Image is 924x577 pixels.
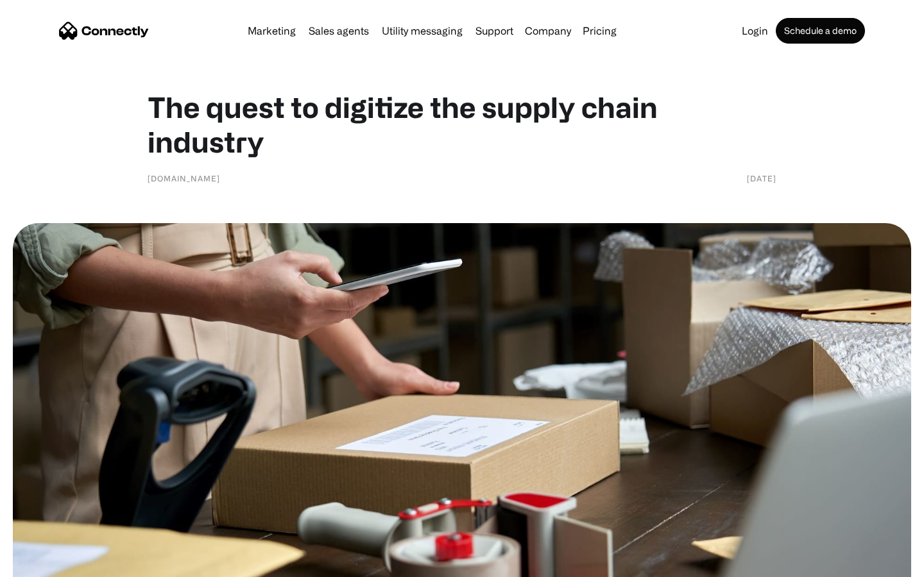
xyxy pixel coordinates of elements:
[148,90,776,159] h1: The quest to digitize the supply chain industry
[525,22,571,40] div: Company
[377,26,468,36] a: Utility messaging
[470,26,518,36] a: Support
[747,172,776,185] div: [DATE]
[13,555,77,573] aside: Language selected: English
[148,172,220,185] div: [DOMAIN_NAME]
[243,26,301,36] a: Marketing
[304,26,374,36] a: Sales agents
[776,18,865,44] a: Schedule a demo
[737,26,773,36] a: Login
[26,555,77,573] ul: Language list
[577,26,622,36] a: Pricing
